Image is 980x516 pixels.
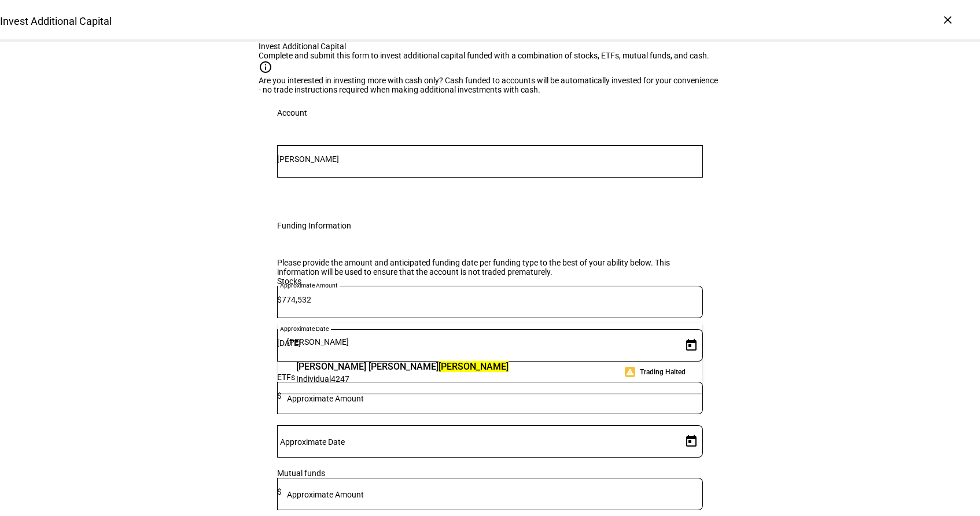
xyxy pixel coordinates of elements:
[277,295,282,304] span: $
[680,430,703,453] button: Open calendar
[938,10,957,29] div: ×
[287,337,349,347] span: [PERSON_NAME]
[259,42,721,51] div: Invest Additional Capital
[277,108,307,117] div: Account
[331,374,349,384] span: 4247
[439,361,509,372] mark: [PERSON_NAME]
[280,282,338,289] mat-label: Approximate Amount
[277,373,703,382] div: ETFs
[621,364,693,379] div: Trading Halted
[259,76,721,94] div: Are you interested in investing more with cash only? Cash funded to accounts will be automaticall...
[280,437,345,447] mat-label: Approximate Date
[277,487,282,496] span: $
[287,394,364,403] mat-label: Approximate Amount
[277,277,703,286] div: Stocks
[296,360,509,373] span: [PERSON_NAME] [PERSON_NAME]
[680,334,703,357] button: Open calendar
[293,357,511,387] div: Emily Mary Merson
[259,51,721,60] div: Complete and submit this form to invest additional capital funded with a combination of stocks, E...
[287,490,364,499] mat-label: Approximate Amount
[277,469,703,478] div: Mutual funds
[277,154,703,164] input: Number
[625,367,635,377] mat-icon: warning
[277,221,351,230] div: Funding Information
[259,60,282,74] mat-icon: info
[296,374,331,384] span: Individual
[277,258,703,277] div: Please provide the amount and anticipated funding date per funding type to the best of your abili...
[277,391,282,400] span: $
